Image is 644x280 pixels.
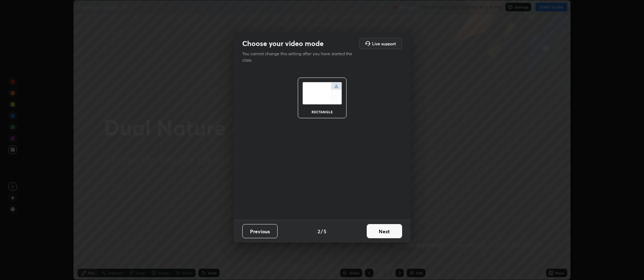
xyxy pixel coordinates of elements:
[318,228,320,235] h4: 2
[242,224,278,238] button: Previous
[308,110,336,114] div: rectangle
[372,41,396,46] h5: Live support
[302,82,342,104] img: normalScreenIcon.ae25ed63.svg
[242,39,324,48] h2: Choose your video mode
[321,228,323,235] h4: /
[242,51,357,63] p: You cannot change this setting after you have started the class
[367,224,402,238] button: Next
[324,228,326,235] h4: 5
